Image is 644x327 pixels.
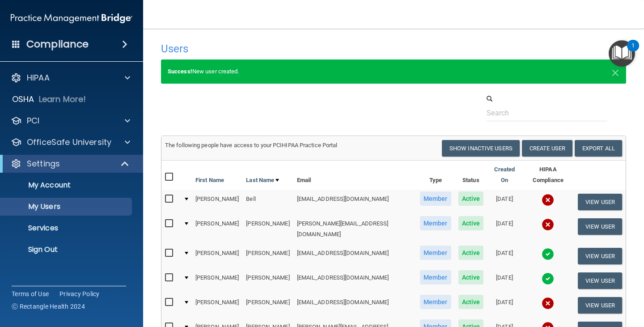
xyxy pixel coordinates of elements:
[442,140,520,157] button: Show Inactive Users
[522,140,572,157] button: Create User
[27,72,50,83] p: HIPAA
[487,105,607,121] input: Search
[11,9,132,27] img: PMB logo
[242,293,293,318] td: [PERSON_NAME]
[609,40,635,67] button: Open Resource Center, 1 new notification
[11,158,130,169] a: Settings
[491,164,518,186] a: Created On
[293,293,416,318] td: [EMAIL_ADDRESS][DOMAIN_NAME]
[416,161,455,190] th: Type
[161,59,626,84] div: New user created.
[420,246,451,260] span: Member
[542,194,554,206] img: cross.ca9f0e7f.svg
[578,297,622,314] button: View User
[611,63,619,81] span: ×
[192,293,242,318] td: [PERSON_NAME]
[246,175,279,186] a: Last Name
[578,194,622,210] button: View User
[293,214,416,244] td: [PERSON_NAME][EMAIL_ADDRESS][DOMAIN_NAME]
[458,270,484,285] span: Active
[12,94,34,105] p: OSHA
[11,72,130,83] a: HIPAA
[420,191,451,206] span: Member
[39,94,86,105] p: Learn More!
[487,214,522,244] td: [DATE]
[542,248,554,260] img: tick.e7d51cea.svg
[195,175,224,186] a: First Name
[611,66,619,77] button: Close
[59,289,100,298] a: Privacy Policy
[168,68,192,75] strong: Success!
[192,214,242,244] td: [PERSON_NAME]
[489,268,633,303] iframe: Drift Widget Chat Controller
[420,295,451,309] span: Member
[487,293,522,318] td: [DATE]
[11,137,130,148] a: OfficeSafe University
[161,43,427,55] h4: Users
[293,190,416,214] td: [EMAIL_ADDRESS][DOMAIN_NAME]
[242,190,293,214] td: Bell
[26,38,89,51] h4: Compliance
[192,244,242,268] td: [PERSON_NAME]
[487,244,522,268] td: [DATE]
[458,295,484,309] span: Active
[542,218,554,231] img: cross.ca9f0e7f.svg
[192,268,242,293] td: [PERSON_NAME]
[487,190,522,214] td: [DATE]
[11,115,130,126] a: PCI
[27,158,60,169] p: Settings
[578,218,622,235] button: View User
[542,297,554,310] img: cross.ca9f0e7f.svg
[6,245,128,254] p: Sign Out
[27,137,111,148] p: OfficeSafe University
[6,224,128,233] p: Services
[12,302,85,311] span: Ⓒ Rectangle Health 2024
[487,268,522,293] td: [DATE]
[27,115,39,126] p: PCI
[6,181,128,190] p: My Account
[293,161,416,190] th: Email
[458,191,484,206] span: Active
[242,214,293,244] td: [PERSON_NAME]
[578,248,622,264] button: View User
[12,289,49,298] a: Terms of Use
[458,216,484,230] span: Active
[455,161,487,190] th: Status
[522,161,574,190] th: HIPAA Compliance
[242,244,293,268] td: [PERSON_NAME]
[293,244,416,268] td: [EMAIL_ADDRESS][DOMAIN_NAME]
[631,46,635,57] div: 1
[575,140,622,157] a: Export All
[420,270,451,285] span: Member
[242,268,293,293] td: [PERSON_NAME]
[293,268,416,293] td: [EMAIL_ADDRESS][DOMAIN_NAME]
[458,246,484,260] span: Active
[420,216,451,230] span: Member
[165,142,338,149] span: The following people have access to your PCIHIPAA Practice Portal
[6,202,128,211] p: My Users
[192,190,242,214] td: [PERSON_NAME]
